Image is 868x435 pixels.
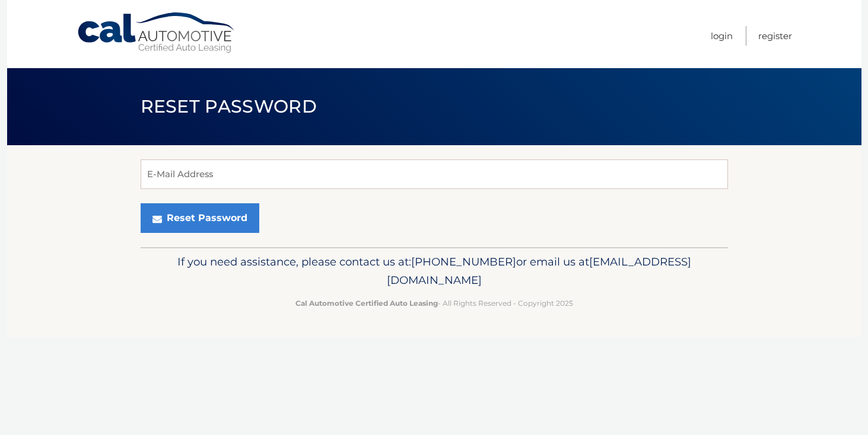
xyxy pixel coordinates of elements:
button: Reset Password [141,203,259,233]
a: Login [711,26,733,46]
span: Reset Password [141,95,317,117]
a: Cal Automotive [77,12,237,54]
p: If you need assistance, please contact us at: or email us at [148,252,720,290]
span: [PHONE_NUMBER] [411,255,516,268]
a: Register [758,26,792,46]
p: - All Rights Reserved - Copyright 2025 [148,297,720,309]
strong: Cal Automotive Certified Auto Leasing [295,299,438,308]
input: E-Mail Address [141,159,728,189]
